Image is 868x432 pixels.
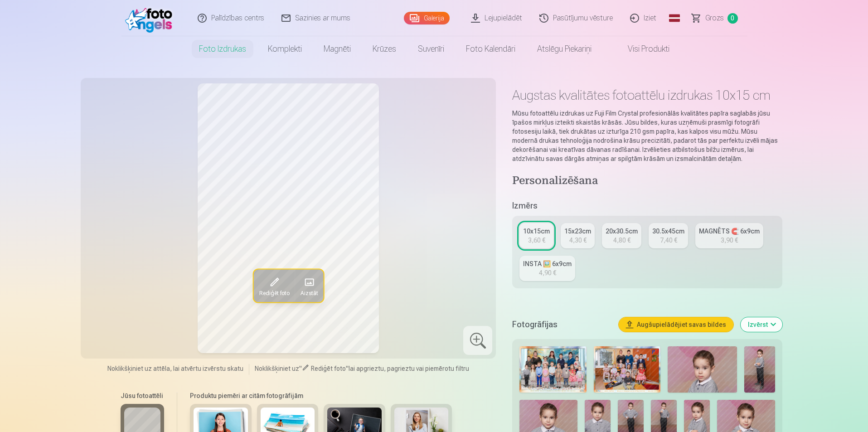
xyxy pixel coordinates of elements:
div: 4,90 € [539,268,556,277]
div: INSTA 🖼️ 6x9cm [523,259,572,268]
a: 15x23cm4,30 € [561,223,595,248]
a: 30.5x45cm7,40 € [649,223,688,248]
button: Rediģēt foto [253,269,295,302]
button: Izvērst [741,317,782,332]
h6: Jūsu fotoattēli [121,391,164,400]
span: Noklikšķiniet uz [255,365,299,372]
h6: Produktu piemēri ar citām fotogrāfijām [186,391,456,400]
span: " [346,365,349,372]
span: 0 [727,13,738,24]
h5: Fotogrāfijas [512,318,611,331]
a: 20x30.5cm4,80 € [602,223,641,248]
span: Aizstāt [300,289,318,296]
button: Aizstāt [295,269,323,302]
a: 10x15cm3,60 € [519,223,553,248]
a: Atslēgu piekariņi [526,36,602,62]
a: Magnēti [313,36,362,62]
div: 30.5x45cm [652,227,684,236]
h4: Personalizēšana [512,174,782,189]
span: lai apgrieztu, pagrieztu vai piemērotu filtru [349,365,469,372]
div: 15x23cm [564,227,591,236]
h1: Augstas kvalitātes fotoattēlu izdrukas 10x15 cm [512,87,782,103]
a: Krūzes [362,36,407,62]
div: 4,80 € [613,236,630,245]
h5: Izmērs [512,199,782,212]
div: 7,40 € [660,236,677,245]
a: Visi produkti [602,36,680,62]
div: 3,60 € [528,236,545,245]
a: Foto izdrukas [188,36,257,62]
a: Komplekti [257,36,313,62]
a: Galerija [404,12,450,24]
img: /fa1 [125,4,177,33]
a: Suvenīri [407,36,455,62]
a: Foto kalendāri [455,36,526,62]
div: 10x15cm [523,227,550,236]
div: 3,90 € [721,236,738,245]
span: Noklikšķiniet uz attēla, lai atvērtu izvērstu skatu [107,364,243,373]
span: Rediģēt foto [259,289,289,296]
div: MAGNĒTS 🧲 6x9cm [699,227,760,236]
div: 20x30.5cm [606,227,638,236]
a: INSTA 🖼️ 6x9cm4,90 € [519,256,575,281]
button: Augšupielādējiet savas bildes [619,317,733,332]
span: " [299,365,302,372]
span: Rediģēt foto [311,365,346,372]
div: 4,30 € [569,236,587,245]
a: MAGNĒTS 🧲 6x9cm3,90 € [695,223,763,248]
p: Mūsu fotoattēlu izdrukas uz Fuji Film Crystal profesionālās kvalitātes papīra saglabās jūsu īpašo... [512,109,782,163]
span: Grozs [705,13,724,24]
